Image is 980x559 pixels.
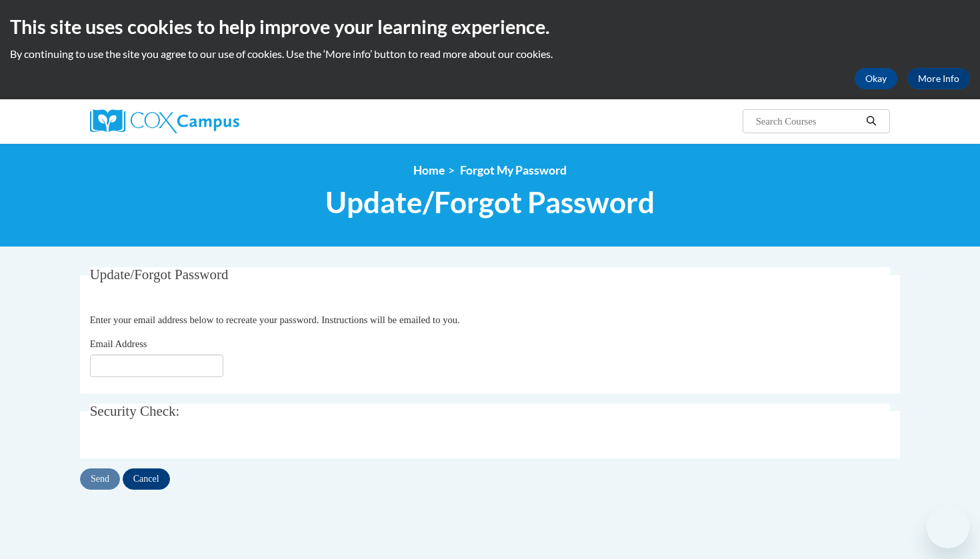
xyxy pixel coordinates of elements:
img: Cox Campus [90,109,239,133]
button: Search [861,113,881,129]
span: Update/Forgot Password [90,267,229,282]
h2: This site uses cookies to help improve your learning experience. [10,13,970,40]
a: Home [413,163,445,177]
span: Update/Forgot Password [325,185,655,220]
input: Cancel [123,468,170,490]
a: More Info [907,68,970,89]
input: Email [90,354,223,377]
span: Forgot My Password [460,163,567,177]
a: Cox Campus [90,109,343,133]
iframe: Button to launch messaging window [927,506,969,548]
button: Okay [855,68,897,89]
span: Security Check: [90,403,180,419]
span: Enter your email address below to recreate your password. Instructions will be emailed to you. [90,314,460,325]
span: Email Address [90,338,147,349]
p: By continuing to use the site you agree to our use of cookies. Use the ‘More info’ button to read... [10,47,970,61]
input: Search Courses [755,113,861,129]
